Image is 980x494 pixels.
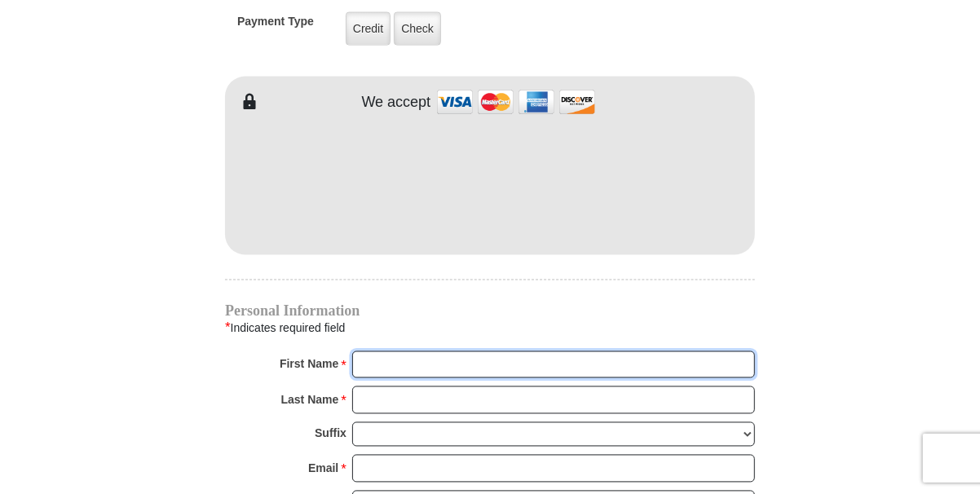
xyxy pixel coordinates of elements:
[237,15,314,37] h5: Payment Type
[225,318,755,339] div: Indicates required field
[308,457,338,480] strong: Email
[315,422,347,445] strong: Suffix
[346,12,391,46] label: Credit
[280,353,338,376] strong: First Name
[435,85,598,120] img: credit cards accepted
[394,12,441,46] label: Check
[281,389,339,412] strong: Last Name
[362,94,431,112] h4: We accept
[225,305,755,318] h4: Personal Information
